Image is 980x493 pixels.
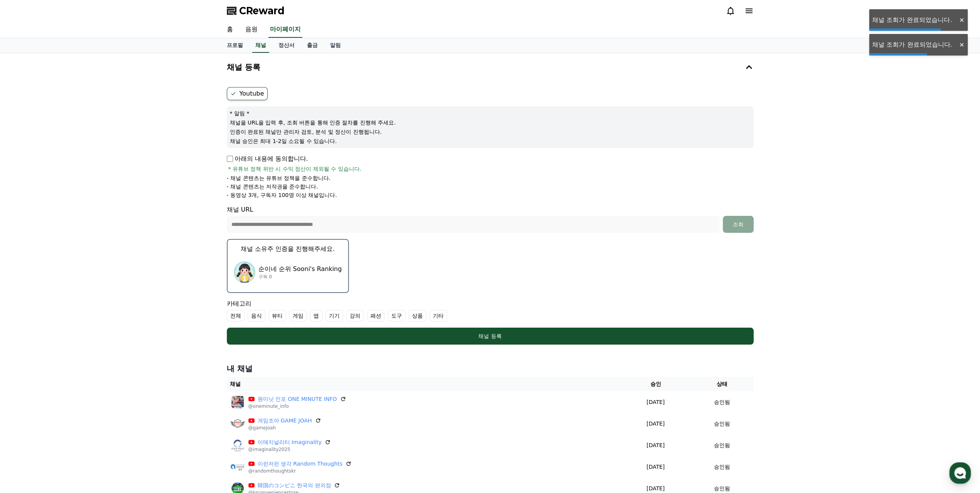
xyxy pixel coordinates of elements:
a: 채널 [252,38,269,53]
p: 채널 승인은 최대 1-2일 소요될 수 있습니다. [230,137,750,145]
label: 도구 [388,310,405,321]
label: 패션 [367,310,385,321]
p: 채널 소유주 인증을 진행해주세요. [241,244,335,254]
label: 음식 [248,310,265,321]
img: 이런저런 생각 Random Thoughts [230,459,245,474]
span: 대화 [70,256,80,262]
button: 채널 등록 [224,56,757,78]
div: 조회 [726,220,750,228]
a: 출금 [301,38,324,53]
button: 채널 소유주 인증을 진행해주세요. 순이네 순위 Sooni's Ranking 순이네 순위 Sooni's Ranking 구독 0 [227,239,349,293]
div: 카테고리 [227,299,754,321]
p: 승인됨 [714,463,730,471]
p: 승인됨 [714,420,730,428]
p: 승인됨 [714,398,730,406]
a: 게임조아 GAME JOAH [258,417,312,425]
th: 상태 [690,377,753,391]
p: [DATE] [624,441,687,449]
span: 설정 [119,256,128,262]
a: 홈 [2,244,51,264]
a: 정산서 [272,38,301,53]
p: [DATE] [624,420,687,428]
p: [DATE] [624,485,687,493]
a: 음원 [239,22,264,38]
span: CReward [239,5,285,17]
img: 원미닛 인포 ONE MINUTE INFO [230,394,245,410]
label: 뷰티 [268,310,286,321]
p: @randomthoughtskr [248,468,352,474]
p: 아래의 내용에 동의합니다. [227,154,308,163]
a: 알림 [324,38,347,53]
a: 프로필 [221,38,249,53]
p: @gamejoah [248,425,321,431]
th: 채널 [227,377,621,391]
label: 강의 [346,310,364,321]
a: 대화 [51,244,99,264]
button: 조회 [723,216,754,233]
label: 앱 [310,310,322,321]
a: 마이페이지 [268,22,302,38]
label: 기기 [325,310,343,321]
th: 승인 [621,377,690,391]
label: Youtube [227,87,268,100]
a: 이런저런 생각 Random Thoughts [258,460,343,468]
p: 인증이 완료된 채널만 관리자 검토, 분석 및 정산이 진행됩니다. [230,128,750,136]
p: 승인됨 [714,441,730,449]
div: 채널 등록 [242,332,738,340]
p: [DATE] [624,398,687,406]
p: 순이네 순위 Sooni's Ranking [258,264,342,274]
a: 이매지널리티 Imaginality [258,438,322,446]
span: 홈 [24,256,29,262]
p: [DATE] [624,463,687,471]
img: 게임조아 GAME JOAH [230,416,245,431]
a: 설정 [99,244,148,264]
p: 구독 0 [258,274,342,280]
a: 韓国のコンビニ 한국의 편의점 [258,481,331,490]
p: @imaginality2025 [248,446,331,453]
p: - 동영상 3개, 구독자 100명 이상 채널입니다. [227,191,337,199]
h4: 내 채널 [227,363,754,374]
img: 순이네 순위 Sooni's Ranking [234,261,255,283]
span: * 유튜브 정책 위반 시 수익 정산이 제외될 수 있습니다. [228,165,362,173]
label: 게임 [289,310,307,321]
p: 채널을 URL을 입력 후, 조회 버튼을 통해 인증 절차를 진행해 주세요. [230,119,750,126]
p: - 채널 콘텐츠는 유튜브 정책을 준수합니다. [227,174,331,182]
h4: 채널 등록 [227,63,260,71]
a: CReward [227,5,285,17]
p: 승인됨 [714,485,730,493]
p: @oneminute_info [248,403,346,409]
button: 채널 등록 [227,328,754,345]
div: 채널 URL [227,205,754,233]
p: - 채널 콘텐츠는 저작권을 준수합니다. [227,183,318,190]
img: 이매지널리티 Imaginality [230,437,245,453]
a: 원미닛 인포 ONE MINUTE INFO [258,395,337,403]
a: 홈 [221,22,239,38]
label: 전체 [227,310,245,321]
label: 기타 [429,310,447,321]
label: 상품 [409,310,426,321]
